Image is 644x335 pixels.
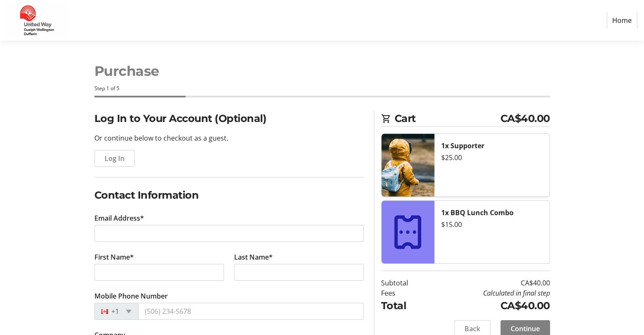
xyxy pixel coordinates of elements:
[234,252,273,262] label: Last Name*
[94,150,135,167] button: Log In
[381,278,430,288] td: Subtotal
[511,324,540,334] span: Continue
[94,61,550,81] h1: Purchase
[94,188,364,203] h2: Contact Information
[94,85,550,92] div: Step 1 of 5
[94,291,168,301] label: Mobile Phone Number
[607,12,637,28] a: Home
[381,288,430,298] td: Fees
[381,134,434,197] img: Supporter
[105,153,124,163] span: Log In
[441,219,543,230] div: $15.00
[94,111,364,126] h2: Log In to Your Account (Optional)
[94,252,134,262] label: First Name*
[441,208,514,217] strong: 1x BBQ Lunch Combo
[464,324,480,334] span: Back
[7,3,67,37] img: United Way Guelph Wellington Dufferin's Logo
[430,288,550,298] td: Calculated in final step
[500,111,550,126] span: CA$40.00
[441,152,543,163] div: $25.00
[94,213,144,223] label: Email Address*
[138,303,364,320] input: (506) 234-5678
[395,111,500,126] span: Cart
[94,133,364,143] p: Or continue below to checkout as a guest.
[381,298,430,313] td: Total
[430,278,550,288] td: CA$40.00
[430,298,550,313] td: CA$40.00
[441,141,484,150] strong: 1x Supporter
